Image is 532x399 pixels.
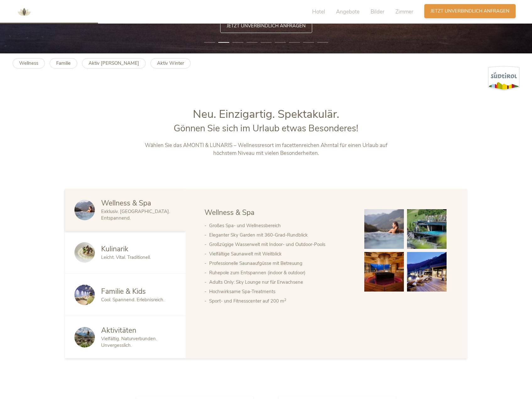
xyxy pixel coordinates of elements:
span: Wellness & Spa [101,198,151,208]
b: Aktiv Winter [157,60,184,66]
li: Professionelle Saunaaufgüsse mit Betreuung [209,259,352,268]
li: Großzügige Wasserwelt mit Indoor- und Outdoor-Pools [209,240,352,249]
li: Adults Only: Sky Lounge nur für Erwachsene [209,277,352,287]
img: Südtirol [488,66,519,91]
span: Exklusiv. [GEOGRAPHIC_DATA]. Entspannend. [101,208,170,221]
li: Ruhepole zum Entspannen (indoor & outdoor) [209,268,352,277]
span: Jetzt unverbindlich anfragen [431,8,509,14]
span: Aktivitäten [101,325,136,335]
span: Angebote [336,8,360,15]
span: Neu. Einzigartig. Spektakulär. [193,107,339,122]
span: Jetzt unverbindlich anfragen [227,23,306,29]
span: Hotel [312,8,325,15]
span: Bilder [371,8,384,15]
a: Familie [50,58,77,68]
a: Aktiv Winter [150,58,191,68]
span: Wellness & Spa [204,208,254,217]
b: Familie [56,60,71,66]
li: Großes Spa- und Wellnessbereich [209,221,352,230]
span: Gönnen Sie sich im Urlaub etwas Besonderes! [174,122,358,134]
li: Vielfältige Saunawelt mit Weitblick [209,249,352,259]
span: Leicht. Vital. Traditionell. [101,254,151,260]
li: Sport- und Fitnesscenter auf 200 m [209,296,352,306]
li: Eleganter Sky Garden mit 360-Grad-Rundblick [209,230,352,240]
span: Cool. Spannend. Erlebnisreich. [101,297,164,303]
a: AMONTI & LUNARIS Wellnessresort [15,9,34,14]
b: Wellness [19,60,38,66]
img: AMONTI & LUNARIS Wellnessresort [15,3,34,21]
span: Familie & Kids [101,287,146,296]
span: Kulinarik [101,244,128,254]
span: Vielfältig. Naturverbunden. Unvergesslich. [101,336,157,348]
span: Zimmer [395,8,413,15]
b: Aktiv [PERSON_NAME] [89,60,139,66]
sup: 2 [284,298,286,302]
p: Wählen Sie das AMONTI & LUNARIS – Wellnessresort im facettenreichen Ahrntal für einen Urlaub auf ... [135,141,397,157]
li: Hochwirksame Spa-Treatments [209,287,352,296]
a: Wellness [13,58,45,68]
a: Aktiv [PERSON_NAME] [82,58,146,68]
